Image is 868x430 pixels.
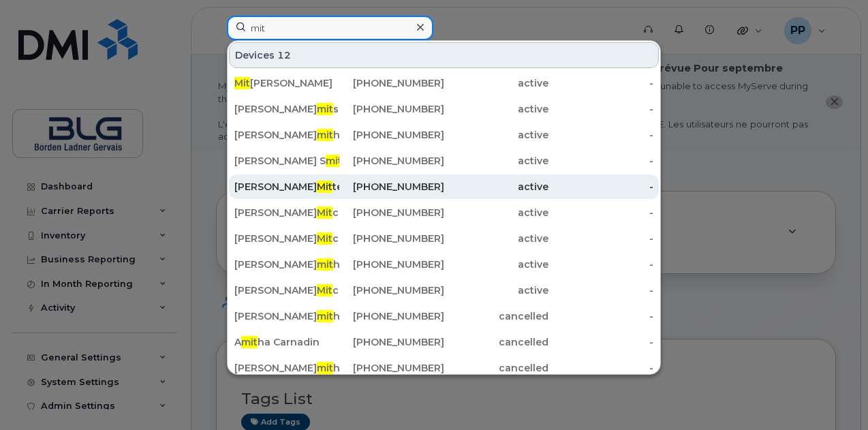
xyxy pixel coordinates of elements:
div: active [444,283,549,297]
span: mit [317,129,333,141]
div: active [444,258,549,271]
div: [PHONE_NUMBER] [339,258,444,271]
div: active [444,180,549,194]
a: [PERSON_NAME]mith[PHONE_NUMBER]cancelled- [229,356,659,380]
a: [PERSON_NAME] Smith[PHONE_NUMBER]active- [229,149,659,173]
div: cancelled [444,335,549,349]
div: - [548,102,653,116]
div: [PERSON_NAME] S h [234,154,339,168]
a: [PERSON_NAME]Mitchell[PHONE_NUMBER]active- [229,226,659,251]
div: active [444,128,549,142]
span: mit [241,336,258,348]
div: [PERSON_NAME] h [234,361,339,375]
div: [PERSON_NAME] chell [234,232,339,245]
div: active [444,206,549,219]
span: Mit [317,232,332,245]
div: [PHONE_NUMBER] [339,102,444,116]
div: [PHONE_NUMBER] [339,283,444,297]
div: Devices [229,42,659,68]
div: - [548,309,653,323]
div: - [548,258,653,271]
span: Mit [234,77,250,89]
span: mit [317,362,333,374]
div: [PHONE_NUMBER] [339,154,444,168]
div: [PHONE_NUMBER] [339,76,444,90]
div: [PHONE_NUMBER] [339,180,444,194]
div: active [444,232,549,245]
a: [PERSON_NAME]Mitterer[PHONE_NUMBER]active- [229,174,659,199]
div: active [444,154,549,168]
a: [PERSON_NAME]mitsu[PHONE_NUMBER]active- [229,97,659,121]
span: Mit [317,284,332,296]
span: mit [317,310,333,322]
div: [PHONE_NUMBER] [339,232,444,245]
div: [PERSON_NAME] su [234,102,339,116]
div: [PERSON_NAME] chell [234,283,339,297]
div: - [548,180,653,194]
div: [PHONE_NUMBER] [339,128,444,142]
a: [PERSON_NAME]Mitchell[PHONE_NUMBER]active- [229,278,659,303]
a: Amitha Carnadin[PHONE_NUMBER]cancelled- [229,330,659,354]
div: [PERSON_NAME] h [234,128,339,142]
div: active [444,76,549,90]
div: - [548,283,653,297]
div: - [548,361,653,375]
div: active [444,102,549,116]
div: - [548,154,653,168]
a: Mit[PERSON_NAME][PHONE_NUMBER]active- [229,71,659,95]
a: [PERSON_NAME]mith[PHONE_NUMBER]active- [229,252,659,277]
div: - [548,128,653,142]
div: [PHONE_NUMBER] [339,361,444,375]
span: Mit [317,181,332,193]
div: - [548,206,653,219]
a: [PERSON_NAME]mith[PHONE_NUMBER]active- [229,123,659,147]
div: [PHONE_NUMBER] [339,335,444,349]
div: [PERSON_NAME] h [234,309,339,323]
div: [PERSON_NAME] terer [234,180,339,194]
span: mit [317,103,333,115]
div: [PERSON_NAME] [234,76,339,90]
span: mit [317,258,333,271]
span: Mit [317,206,332,219]
div: - [548,232,653,245]
div: - [548,76,653,90]
div: [PERSON_NAME] chell [234,206,339,219]
div: [PHONE_NUMBER] [339,309,444,323]
div: - [548,335,653,349]
a: [PERSON_NAME]Mitchell[PHONE_NUMBER]active- [229,200,659,225]
span: mit [326,155,342,167]
div: cancelled [444,309,549,323]
div: cancelled [444,361,549,375]
a: [PERSON_NAME]mith[PHONE_NUMBER]cancelled- [229,304,659,328]
div: [PERSON_NAME] h [234,258,339,271]
div: [PHONE_NUMBER] [339,206,444,219]
div: A ha Carnadin [234,335,339,349]
span: 12 [277,48,291,62]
